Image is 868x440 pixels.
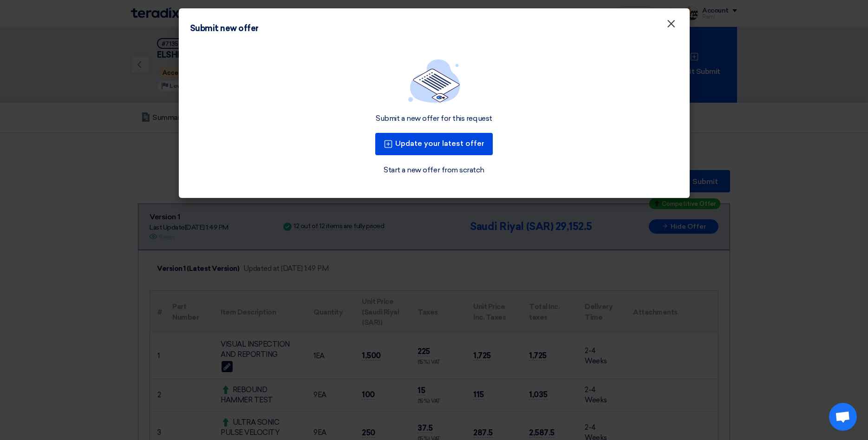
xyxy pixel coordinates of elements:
div: Submit new offer [190,22,259,35]
button: Update your latest offer [375,133,493,155]
div: Open chat [829,403,857,431]
img: empty_state_list.svg [408,59,460,103]
span: × [666,17,676,35]
div: Submit a new offer for this request [376,114,492,124]
button: Close [659,15,683,33]
a: Start a new offer from scratch [384,164,484,176]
